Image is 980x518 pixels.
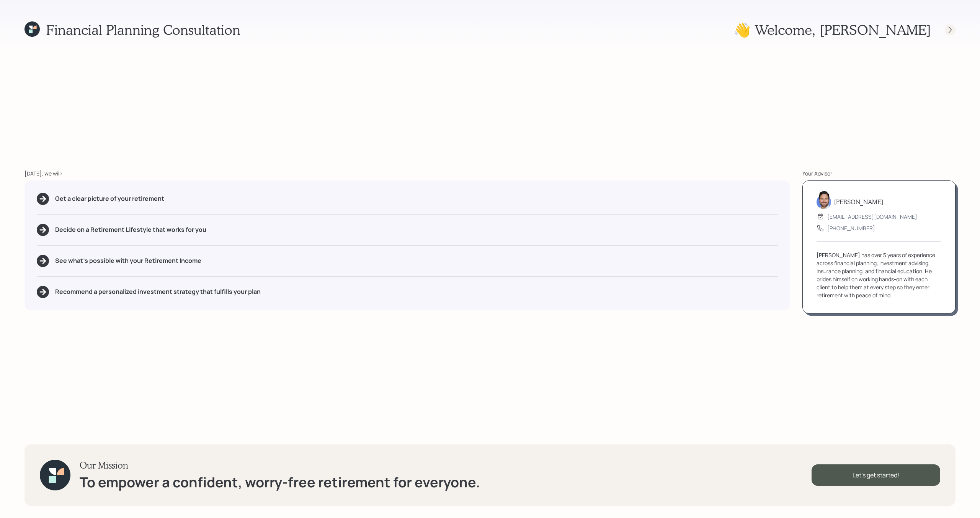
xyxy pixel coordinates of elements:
[55,257,201,264] h5: See what's possible with your Retirement Income
[817,251,941,299] div: [PERSON_NAME] has over 5 years of experience across financial planning, investment advising, insu...
[802,169,955,177] div: Your Advisor
[827,224,875,232] div: [PHONE_NUMBER]
[80,474,480,490] h1: To empower a confident, worry-free retirement for everyone.
[46,21,240,38] h1: Financial Planning Consultation
[827,213,917,221] div: [EMAIL_ADDRESS][DOMAIN_NAME]
[55,226,206,233] h5: Decide on a Retirement Lifestyle that works for you
[80,460,480,471] h3: Our Mission
[817,191,831,209] img: michael-russo-headshot.png
[55,195,164,202] h5: Get a clear picture of your retirement
[834,198,883,205] h5: [PERSON_NAME]
[733,21,931,38] h1: 👋 Welcome , [PERSON_NAME]
[812,464,940,486] div: Let's get started!
[24,169,790,177] div: [DATE], we will:
[55,288,261,295] h5: Recommend a personalized investment strategy that fulfills your plan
